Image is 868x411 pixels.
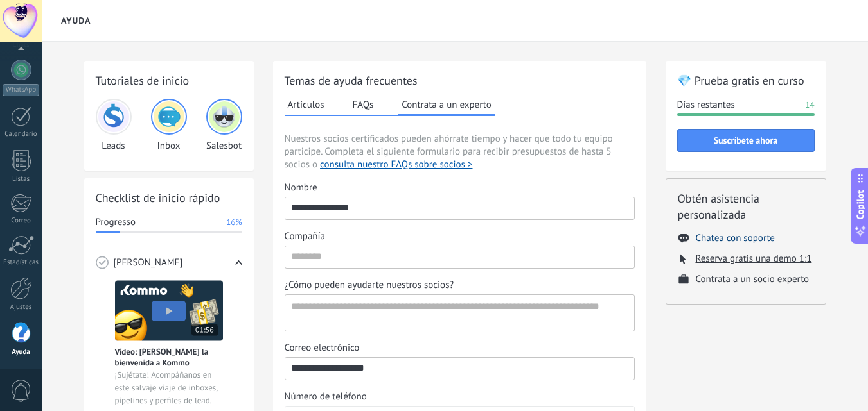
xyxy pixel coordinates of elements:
[285,181,317,194] span: Nombre
[3,348,40,356] div: Ayuda
[696,253,812,265] button: Reserva gratis una demo 1:1
[320,158,472,171] button: consulta nuestro FAQs sobre socios >
[696,273,810,285] button: Contrata a un socio experto
[3,258,40,267] div: Estadísticas
[805,99,814,112] span: 14
[3,84,39,96] div: WhatsApp
[677,72,815,88] h2: 💎 Prueba gratis en curso
[678,190,814,222] h2: Obtén asistencia personalizada
[285,390,367,403] span: Número de teléfono
[226,216,242,229] span: 16%
[3,217,40,225] div: Correo
[350,95,377,114] button: FAQs
[3,303,40,312] div: Ajustes
[696,232,775,244] button: Chatea con soporte
[96,99,132,152] div: Leads
[285,72,635,88] h2: Temas de ayuda frecuentes
[714,136,778,145] span: Suscríbete ahora
[151,99,187,152] div: Inbox
[677,99,735,112] span: Días restantes
[285,358,634,378] input: Correo electrónico
[206,99,242,152] div: Salesbot
[285,197,634,218] input: Nombre
[3,175,40,183] div: Listas
[285,295,632,331] textarea: ¿Cómo pueden ayudarte nuestros socios?
[854,190,867,219] span: Copilot
[115,280,223,341] img: Meet video
[96,190,242,206] h2: Checklist de inicio rápido
[285,95,328,114] button: Artículos
[285,246,634,267] input: Compañía
[398,95,494,116] button: Contrata a un experto
[285,342,360,355] span: Correo electrónico
[3,130,40,138] div: Calendario
[285,230,325,243] span: Compañía
[96,72,242,88] h2: Tutoriales de inicio
[285,133,635,171] span: Nuestros socios certificados pueden ahórrate tiempo y hacer que todo tu equipo participe. Complet...
[96,216,136,229] span: Progresso
[677,129,815,152] button: Suscríbete ahora
[115,346,223,368] span: Vídeo: [PERSON_NAME] la bienvenida a Kommo
[285,279,454,292] span: ¿Cómo pueden ayudarte nuestros socios?
[115,369,223,407] span: ¡Sujétate! Acompáñanos en este salvaje viaje de inboxes, pipelines y perfiles de lead.
[114,256,183,269] span: [PERSON_NAME]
